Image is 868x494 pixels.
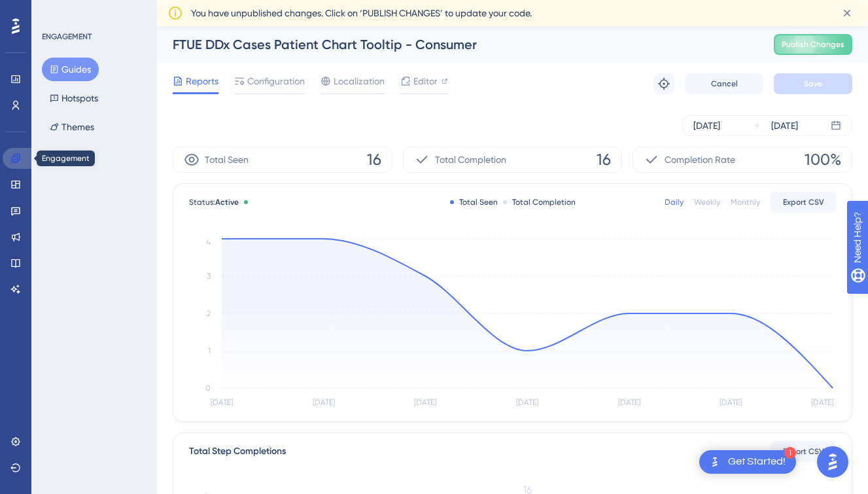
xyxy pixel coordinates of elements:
[618,398,640,407] tspan: [DATE]
[665,152,735,168] span: Completion Rate
[503,197,576,207] div: Total Completion
[313,398,335,407] tspan: [DATE]
[31,3,82,19] span: Need Help?
[783,446,824,457] span: Export CSV
[693,118,720,133] div: [DATE]
[173,35,741,54] div: FTUE DDx Cases Patient Chart Tooltip - Consumer
[247,73,305,89] span: Configuration
[516,398,538,407] tspan: [DATE]
[694,197,720,207] div: Weekly
[208,346,211,355] tspan: 1
[435,152,506,168] span: Total Completion
[189,197,239,207] span: Status:
[707,454,723,470] img: launcher-image-alternative-text
[207,272,211,281] tspan: 3
[205,383,211,393] tspan: 0
[367,149,381,170] span: 16
[771,441,836,462] button: Export CSV
[774,34,852,55] button: Publish Changes
[189,444,286,459] div: Total Step Completions
[215,198,239,207] span: Active
[774,73,852,94] button: Save
[42,31,92,42] div: ENGAGEMENT
[783,197,824,207] span: Export CSV
[206,238,211,247] tspan: 4
[782,39,844,50] span: Publish Changes
[804,79,822,89] span: Save
[771,118,798,133] div: [DATE]
[805,149,841,170] span: 100%
[771,192,836,213] button: Export CSV
[711,79,738,89] span: Cancel
[413,73,438,89] span: Editor
[699,450,796,474] div: Open Get Started! checklist, remaining modules: 1
[720,398,742,407] tspan: [DATE]
[205,152,249,168] span: Total Seen
[597,149,611,170] span: 16
[811,398,833,407] tspan: [DATE]
[42,115,102,139] button: Themes
[450,197,498,207] div: Total Seen
[728,455,786,469] div: Get Started!
[42,86,106,110] button: Hotspots
[42,58,99,81] button: Guides
[191,5,532,21] span: You have unpublished changes. Click on ‘PUBLISH CHANGES’ to update your code.
[207,309,211,318] tspan: 2
[813,442,852,482] iframe: UserGuiding AI Assistant Launcher
[334,73,385,89] span: Localization
[665,197,684,207] div: Daily
[731,197,760,207] div: Monthly
[211,398,233,407] tspan: [DATE]
[784,447,796,459] div: 1
[414,398,436,407] tspan: [DATE]
[186,73,218,89] span: Reports
[685,73,763,94] button: Cancel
